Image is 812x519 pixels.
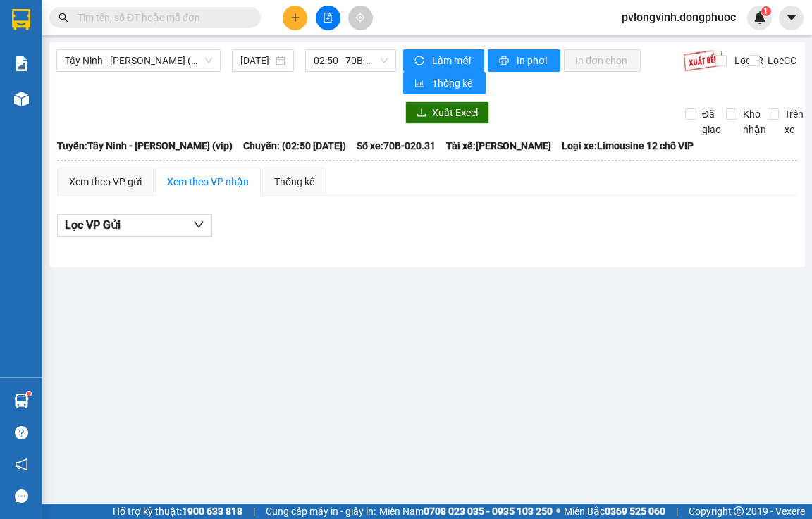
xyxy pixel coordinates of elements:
[65,216,121,234] span: Lọc VP Gửi
[610,8,747,26] span: pvlongvinh.dongphuoc
[737,106,772,137] span: Kho nhận
[761,6,771,16] sup: 1
[729,53,765,68] span: Lọc CR
[379,504,553,519] span: Miền Nam
[753,11,766,24] img: icon-new-feature
[357,138,436,154] span: Số xe: 70B-020.31
[348,6,373,30] button: aim
[15,489,28,503] span: message
[403,72,486,94] button: bar-chartThống kê
[605,506,665,517] strong: 0369 525 060
[517,53,549,68] span: In phơi
[779,106,809,137] span: Trên xe
[405,101,489,124] button: downloadXuất Excel
[762,53,799,68] span: Lọc CC
[432,75,474,91] span: Thống kê
[676,504,678,519] span: |
[283,6,307,30] button: plus
[57,140,233,151] b: Tuyến: Tây Ninh - [PERSON_NAME] (vip)
[240,53,273,68] input: 14/08/2025
[14,92,29,106] img: warehouse-icon
[65,50,212,71] span: Tây Ninh - Hồ Chí Minh (vip)
[683,49,723,72] img: 9k=
[763,6,768,16] span: 1
[414,56,426,67] span: sync
[432,53,473,68] span: Làm mới
[779,6,804,30] button: caret-down
[193,219,204,230] span: down
[182,506,242,517] strong: 1900 633 818
[403,49,484,72] button: syncLàm mới
[499,56,511,67] span: printer
[290,13,300,23] span: plus
[562,138,694,154] span: Loại xe: Limousine 12 chỗ VIP
[564,49,641,72] button: In đơn chọn
[556,508,560,514] span: ⚪️
[696,106,727,137] span: Đã giao
[59,13,68,23] span: search
[27,392,31,396] sup: 1
[14,56,29,71] img: solution-icon
[734,506,744,516] span: copyright
[14,394,29,408] img: warehouse-icon
[414,78,426,89] span: bar-chart
[57,214,212,237] button: Lọc VP Gửi
[323,13,333,23] span: file-add
[785,11,798,24] span: caret-down
[15,426,28,439] span: question-circle
[113,504,242,519] span: Hỗ trợ kỹ thuật:
[243,138,346,154] span: Chuyến: (02:50 [DATE])
[266,504,376,519] span: Cung cấp máy in - giấy in:
[69,174,142,189] div: Xem theo VP gửi
[253,504,255,519] span: |
[446,138,551,154] span: Tài xế: [PERSON_NAME]
[314,50,388,71] span: 02:50 - 70B-020.31
[78,10,244,25] input: Tìm tên, số ĐT hoặc mã đơn
[274,174,314,189] div: Thống kê
[355,13,365,23] span: aim
[316,6,340,30] button: file-add
[424,506,553,517] strong: 0708 023 035 - 0935 103 250
[488,49,560,72] button: printerIn phơi
[167,174,249,189] div: Xem theo VP nhận
[12,9,30,30] img: logo-vxr
[15,458,28,471] span: notification
[564,504,665,519] span: Miền Bắc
